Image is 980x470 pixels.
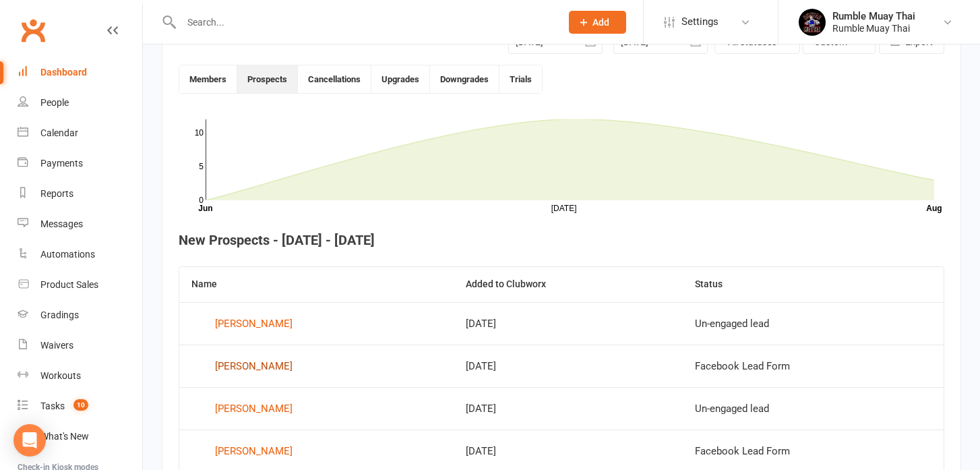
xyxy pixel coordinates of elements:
div: People [40,97,69,108]
a: [PERSON_NAME] [191,441,441,461]
a: Dashboard [18,57,142,88]
a: People [18,88,142,118]
td: Facebook Lead Form [683,345,944,387]
a: Payments [18,148,142,179]
a: Messages [18,209,142,239]
a: Tasks 10 [18,391,142,421]
div: Automations [40,249,95,260]
input: Search... [177,13,551,32]
td: Un-engaged lead [683,302,944,345]
span: 10 [73,399,88,411]
button: Upgrades [371,65,430,93]
a: Gradings [18,300,142,330]
div: Gradings [40,310,79,320]
div: Tasks [40,401,65,411]
span: Custom [814,36,847,47]
div: Product Sales [40,279,98,290]
a: Product Sales [18,270,142,300]
a: Reports [18,179,142,209]
button: Prospects [237,65,298,93]
a: Workouts [18,361,142,391]
a: [PERSON_NAME] [191,314,441,334]
div: Workouts [40,370,81,381]
div: [PERSON_NAME] [215,441,293,461]
img: thumb_image1688088946.png [799,9,826,36]
div: Rumble Muay Thai [832,10,915,22]
td: [DATE] [454,345,682,387]
button: Members [179,65,237,93]
div: What's New [40,431,89,442]
span: Add [592,17,609,28]
h4: New Prospects - [DATE] - [DATE] [179,233,944,247]
a: [PERSON_NAME] [191,399,441,419]
td: Un-engaged lead [683,387,944,430]
a: Clubworx [16,13,50,47]
div: Payments [40,158,83,169]
a: Automations [18,239,142,270]
div: Dashboard [40,67,87,78]
button: Add [569,11,626,34]
a: Calendar [18,118,142,148]
button: Cancellations [298,65,371,93]
a: Waivers [18,330,142,361]
td: [DATE] [454,302,682,345]
div: Waivers [40,340,73,351]
div: [PERSON_NAME] [215,314,293,334]
span: Settings [681,7,718,37]
div: Rumble Muay Thai [832,22,915,34]
a: What's New [18,421,142,452]
div: [PERSON_NAME] [215,399,293,419]
th: Added to Clubworx [454,267,682,301]
th: Name [179,267,454,301]
button: Trials [499,65,542,93]
th: Status [683,267,944,301]
div: Open Intercom Messenger [13,424,46,457]
div: [PERSON_NAME] [215,356,293,376]
div: Calendar [40,127,78,138]
div: Reports [40,188,73,199]
div: Messages [40,218,83,229]
a: [PERSON_NAME] [191,356,441,376]
button: Downgrades [430,65,499,93]
td: [DATE] [454,387,682,430]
